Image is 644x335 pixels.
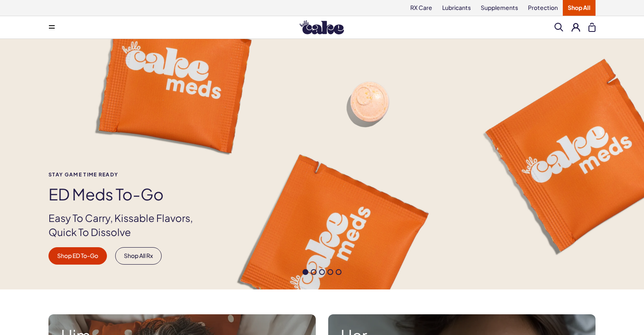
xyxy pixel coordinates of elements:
[48,172,207,177] span: Stay Game time ready
[48,247,107,265] a: Shop ED To-Go
[48,211,207,239] p: Easy To Carry, Kissable Flavors, Quick To Dissolve
[115,247,162,265] a: Shop All Rx
[48,186,207,203] h1: ED Meds to-go
[300,20,344,34] img: Hello Cake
